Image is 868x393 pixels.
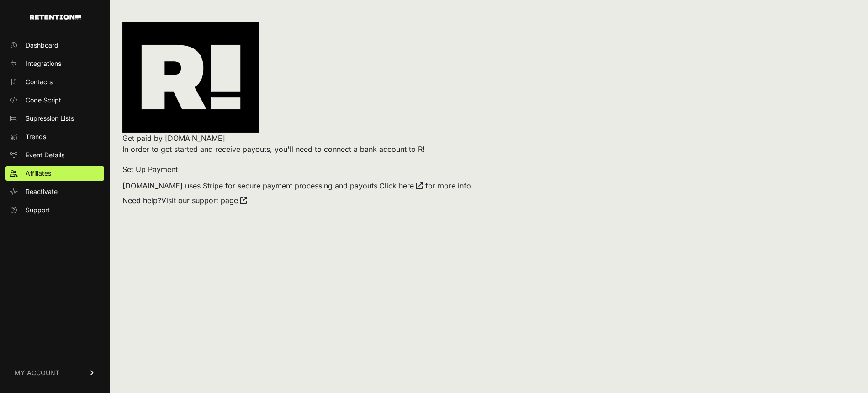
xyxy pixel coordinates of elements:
[122,144,824,155] p: In order to get started and receive payouts, you'll need to connect a bank account to R!
[122,22,259,133] img: R! logo
[5,93,104,108] a: Code Script
[5,38,104,53] a: Dashboard
[26,114,74,123] span: Supression Lists
[5,148,104,162] a: Event Details
[5,129,104,144] a: Trends
[122,195,824,206] p: Need help?
[26,169,51,178] span: Affiliates
[26,132,46,141] span: Trends
[26,151,64,160] span: Event Details
[5,111,104,126] a: Supression Lists
[5,75,104,89] a: Contacts
[26,77,53,86] span: Contacts
[26,205,50,215] span: Support
[26,41,58,50] span: Dashboard
[161,196,247,205] a: Visit our support page
[122,133,824,144] h1: Get paid by [DOMAIN_NAME]
[15,368,59,377] span: MY ACCOUNT
[5,56,104,71] a: Integrations
[5,166,104,181] a: Affiliates
[26,59,61,68] span: Integrations
[30,15,81,20] img: Retention.com
[5,203,104,217] a: Support
[5,359,104,387] a: MY ACCOUNT
[379,181,425,190] a: Click here
[122,165,178,174] a: Set Up Payment
[5,184,104,199] a: Reactivate
[26,187,58,196] span: Reactivate
[122,180,824,191] p: [DOMAIN_NAME] uses Stripe for secure payment processing and payouts. for more info.
[26,96,61,105] span: Code Script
